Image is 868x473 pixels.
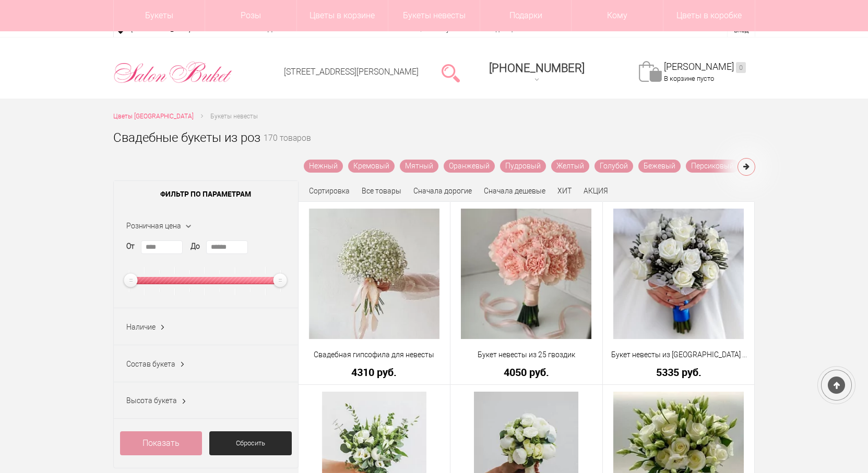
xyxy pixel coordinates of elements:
a: [PHONE_NUMBER] [483,58,591,88]
span: В корзине пусто [664,75,714,82]
a: 5335 руб. [610,367,748,378]
span: Сортировка [309,187,350,195]
a: Сбросить [209,431,292,455]
label: От [126,241,135,252]
label: До [191,241,200,252]
a: 4310 руб. [305,367,444,378]
a: Бежевый [638,160,681,173]
a: [PERSON_NAME] [664,61,746,73]
ins: 0 [736,62,746,73]
img: Букет невесты из брунии и белых роз [613,209,744,339]
a: [STREET_ADDRESS][PERSON_NAME] [284,67,419,77]
a: Букет невесты из [GEOGRAPHIC_DATA] и белых роз [610,349,748,360]
a: 4050 руб. [457,367,596,378]
span: Фильтр по параметрам [114,181,298,207]
a: Цветы [GEOGRAPHIC_DATA] [113,111,194,122]
a: Мятный [400,160,438,173]
span: Букеты невесты [210,113,258,120]
span: Состав букета [126,360,175,368]
img: Букет невесты из 25 гвоздик [461,209,591,339]
a: Сначала дешевые [484,187,545,195]
a: Оранжевый [444,160,495,173]
span: Цветы [GEOGRAPHIC_DATA] [113,113,194,120]
span: Высота букета [126,396,177,405]
a: Нежный [304,160,343,173]
small: 170 товаров [264,135,311,160]
a: Голубой [594,160,633,173]
img: Свадебная гипсофила для невесты [309,209,439,339]
span: [PHONE_NUMBER] [489,62,585,75]
a: Персиковый [686,160,739,173]
img: Цветы Нижний Новгород [113,59,233,86]
a: ХИТ [557,187,572,195]
a: Желтый [551,160,589,173]
a: Букет невесты из 25 гвоздик [457,349,596,360]
a: Кремовый [348,160,395,173]
a: АКЦИЯ [584,187,608,195]
h1: Свадебные букеты из роз [113,128,260,147]
a: Сначала дорогие [413,187,472,195]
a: Все товары [362,187,401,195]
span: Розничная цена [126,222,181,230]
span: Наличие [126,323,156,331]
a: Показать [120,431,203,455]
a: Пудровый [500,160,546,173]
a: Свадебная гипсофила для невесты [305,349,444,360]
